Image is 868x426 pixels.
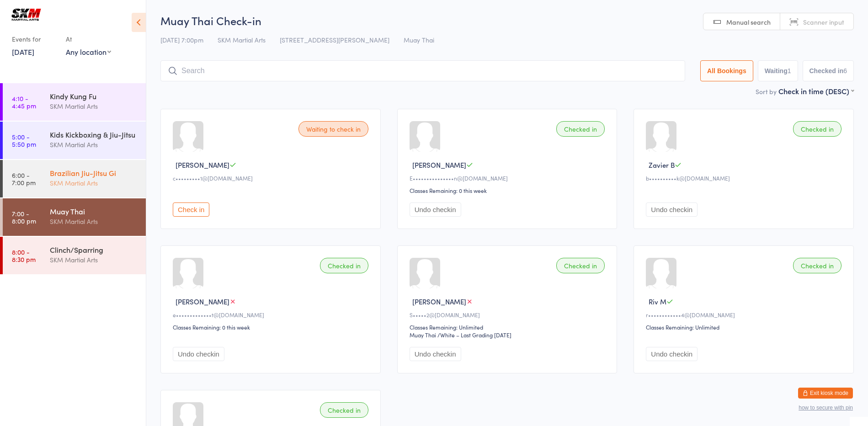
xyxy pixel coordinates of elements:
a: 8:00 -8:30 pmClinch/SparringSKM Martial Arts [3,237,146,274]
div: SKM Martial Arts [50,255,138,265]
a: 6:00 -7:00 pmBrazilian Jiu-Jitsu GiSKM Martial Arts [3,160,146,197]
div: Muay Thai [410,331,436,339]
div: 6 [843,67,847,75]
span: Zavier B [649,160,675,170]
time: 5:00 - 5:50 pm [12,133,36,148]
span: Muay Thai [404,35,434,44]
span: [PERSON_NAME] [176,297,229,306]
button: Undo checkin [646,347,698,361]
span: SKM Martial Arts [218,35,266,44]
span: Riv M [649,297,666,306]
span: [STREET_ADDRESS][PERSON_NAME] [280,35,389,44]
h2: Muay Thai Check-in [160,13,854,28]
time: 6:00 - 7:00 pm [12,171,36,186]
div: Kids Kickboxing & Jiu-Jitsu [50,129,138,139]
div: Checked in [556,258,605,273]
a: 4:10 -4:45 pmKindy Kung FuSKM Martial Arts [3,83,146,121]
button: Checked in6 [803,60,854,81]
div: Classes Remaining: Unlimited [410,323,608,331]
time: 8:00 - 8:30 pm [12,248,36,263]
div: Checked in [320,258,368,273]
button: Undo checkin [173,347,224,361]
div: E•••••••••••••••n@[DOMAIN_NAME] [410,174,608,182]
div: Events for [12,32,57,47]
a: 5:00 -5:50 pmKids Kickboxing & Jiu-JitsuSKM Martial Arts [3,122,146,159]
span: [PERSON_NAME] [412,297,466,306]
button: Undo checkin [410,202,461,217]
div: Kindy Kung Fu [50,91,138,101]
button: Waiting1 [758,60,798,81]
div: Classes Remaining: 0 this week [173,323,371,331]
img: SKM Martial Arts [9,7,43,22]
button: how to secure with pin [799,405,853,411]
div: SKM Martial Arts [50,139,138,150]
button: Exit kiosk mode [798,388,853,399]
div: c•••••••••1@[DOMAIN_NAME] [173,174,371,182]
div: SKM Martial Arts [50,101,138,112]
div: Checked in [793,258,841,273]
div: Clinch/Sparring [50,245,138,255]
button: Undo checkin [410,347,461,361]
div: SKM Martial Arts [50,178,138,188]
span: Scanner input [803,17,844,27]
time: 7:00 - 8:00 pm [12,210,36,224]
div: e•••••••••••••t@[DOMAIN_NAME] [173,311,371,319]
div: Waiting to check in [298,121,368,137]
div: Classes Remaining: 0 this week [410,186,608,194]
span: [PERSON_NAME] [176,160,229,170]
a: 7:00 -8:00 pmMuay ThaiSKM Martial Arts [3,198,146,236]
div: Checked in [556,121,605,137]
div: Brazilian Jiu-Jitsu Gi [50,168,138,178]
div: SKM Martial Arts [50,216,138,227]
div: S•••••2@[DOMAIN_NAME] [410,311,608,319]
button: Undo checkin [646,202,698,217]
button: All Bookings [700,60,753,81]
div: r••••••••••••4@[DOMAIN_NAME] [646,311,844,319]
div: Checked in [793,121,841,137]
div: 1 [788,67,791,75]
time: 4:10 - 4:45 pm [12,95,36,109]
label: Sort by [756,87,777,96]
div: Muay Thai [50,206,138,216]
div: Classes Remaining: Unlimited [646,323,844,331]
button: Check in [173,202,209,217]
div: At [66,32,111,47]
div: Checked in [320,402,368,418]
span: [DATE] 7:00pm [160,35,203,44]
span: Manual search [726,17,771,27]
div: Any location [66,47,111,57]
div: Check in time (DESC) [778,86,854,96]
span: [PERSON_NAME] [412,160,466,170]
input: Search [160,60,685,81]
span: / White – Last Grading [DATE] [437,331,511,339]
a: [DATE] [12,47,34,57]
div: b••••••••••k@[DOMAIN_NAME] [646,174,844,182]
